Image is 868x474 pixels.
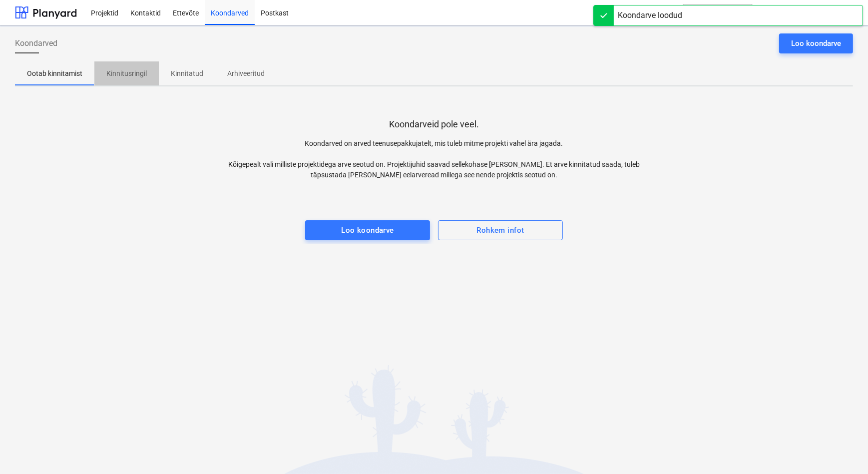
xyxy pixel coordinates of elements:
div: Koondarve loodud [618,9,682,21]
p: Koondarved on arved teenusepakkujatelt, mis tuleb mitme projekti vahel ära jagada. Kõigepealt val... [225,138,644,180]
p: Koondarveid pole veel. [389,118,479,130]
button: Rohkem infot [438,220,563,240]
div: Rohkem infot [476,224,524,237]
p: Arhiveeritud [227,68,265,79]
button: Loo koondarve [305,220,430,240]
div: Loo koondarve [791,37,841,50]
p: Kinnitatud [171,68,203,79]
div: Loo koondarve [341,224,394,237]
button: Loo koondarve [779,33,853,53]
p: Ootab kinnitamist [27,68,82,79]
span: Koondarved [15,37,57,49]
p: Kinnitusringil [106,68,147,79]
iframe: Chat Widget [818,426,868,474]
